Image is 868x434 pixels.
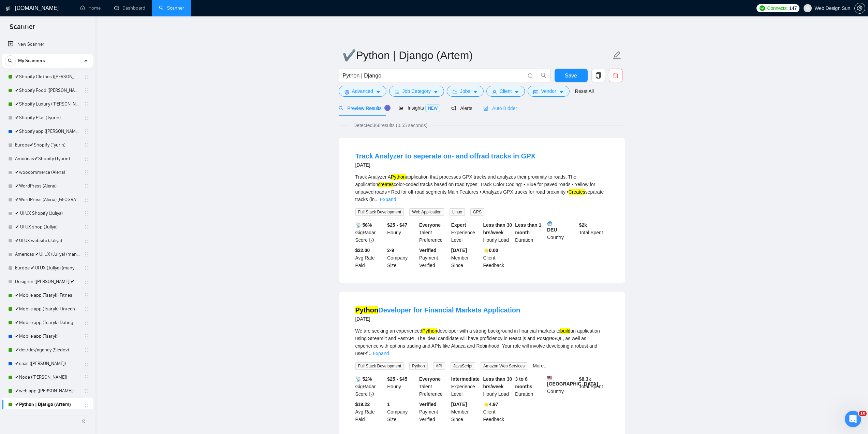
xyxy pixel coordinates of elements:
b: 3 to 6 months [515,376,532,389]
b: 📡 56% [355,222,372,228]
span: Python [409,362,427,370]
a: Reset All [575,87,594,95]
b: $25 - $47 [387,222,407,228]
a: Americas✔Shopify (Tyurin) [15,152,80,166]
span: holder [84,224,89,230]
span: GPS [470,208,484,216]
span: caret-down [559,89,564,95]
a: homeHome [80,5,101,11]
span: 10 [859,411,867,416]
span: setting [344,89,349,95]
a: Expand [380,197,396,202]
img: logo [6,3,11,14]
div: [DATE] [355,161,535,169]
span: Advanced [352,87,373,95]
span: info-circle [369,238,374,242]
span: user [492,89,497,95]
a: ✔web app ([PERSON_NAME]) [15,384,80,398]
a: ✔Node ([PERSON_NAME]) [15,370,80,384]
a: ✔Mobile app (Tsaryk) Fintech [15,302,80,316]
div: Company Size [386,401,418,423]
a: ✔saas ([PERSON_NAME]) [15,357,80,370]
a: Europe ✔UI UX (Juliya) (many posts) [15,261,80,275]
img: 🌐 [547,221,552,226]
span: Full Stack Development [355,208,404,216]
b: Expert [451,222,466,228]
div: Member Since [450,401,482,423]
div: Client Feedback [482,247,514,269]
div: Member Since [450,247,482,269]
a: ✔ UI UX shop (Juliya) [15,220,80,234]
div: GigRadar Score [354,375,386,398]
span: holder [84,101,89,107]
b: [DATE] [451,248,467,253]
span: Linux [450,208,465,216]
span: holder [84,88,89,93]
a: ✔Shopify app ([PERSON_NAME]) [15,125,80,138]
b: 1 [387,402,390,407]
mark: Python [391,174,406,180]
span: area-chart [399,106,403,110]
div: Payment Verified [418,401,450,423]
span: user [805,6,810,11]
a: ✔Shopify Luxury ([PERSON_NAME]) [15,97,80,111]
span: NEW [425,104,440,112]
span: holder [84,279,89,284]
a: New Scanner [8,38,87,51]
span: JavaScript [451,362,475,370]
span: Alerts [451,106,472,111]
span: info-circle [369,392,374,396]
a: Europe✔Shopify (Tyurin) [15,138,80,152]
span: holder [84,115,89,121]
a: ✔Mobile app (Tsaryk) [15,330,80,343]
span: folder [453,89,457,95]
span: bars [395,89,400,95]
div: Talent Preference [418,221,450,244]
div: Experience Level [450,375,482,398]
div: Hourly [386,375,418,398]
button: settingAdvancedcaret-down [339,86,386,97]
mark: Creates [569,189,585,195]
button: copy [591,69,605,82]
span: holder [84,334,89,339]
span: idcard [533,89,538,95]
div: We are seeking an experienced developer with a strong background in financial markets to an appli... [355,327,608,357]
span: Vendor [541,87,556,95]
img: upwork-logo.png [760,5,765,11]
b: Everyone [419,376,441,382]
a: Designer ([PERSON_NAME])✔ [15,275,80,289]
span: holder [84,375,89,380]
a: ✔woocommerce (Alena) [15,166,80,179]
div: Client Feedback [482,401,514,423]
div: Duration [514,375,546,398]
span: Auto Bidder [483,106,517,111]
b: Everyone [419,222,441,228]
span: Insights [399,105,440,111]
span: 147 [789,4,797,12]
span: caret-down [514,89,519,95]
input: Scanner name... [342,47,611,64]
iframe: Intercom live chat [845,411,861,427]
b: 2-9 [387,248,394,253]
span: Full Stack Development [355,362,404,370]
span: holder [84,238,89,243]
span: caret-down [473,89,478,95]
b: $ 8.3k [579,376,591,382]
a: ✔Shopify Clothes ([PERSON_NAME]) [15,70,80,84]
b: Verified [419,248,437,253]
a: ✔Shopify Plus (Tyurin) [15,111,80,125]
span: caret-down [376,89,381,95]
div: Track Analyzer A application that processes GPX tracks and analyzes their proximity to roads. The... [355,173,608,203]
span: robot [483,106,488,111]
b: $22.00 [355,248,370,253]
span: Job Category [402,87,431,95]
span: holder [84,74,89,80]
a: searchScanner [159,5,184,11]
a: Expand [373,351,389,356]
span: Amazon Web Services [481,362,527,370]
span: Save [565,71,577,80]
span: ... [367,351,371,356]
span: My Scanners [18,54,45,68]
span: holder [84,347,89,353]
button: setting [854,3,865,14]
